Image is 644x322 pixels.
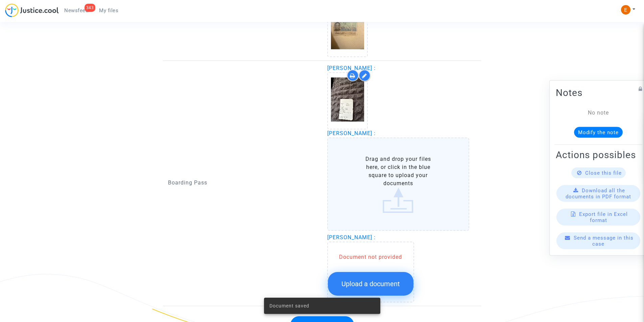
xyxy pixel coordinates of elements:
[99,7,118,14] span: My files
[327,65,376,71] span: [PERSON_NAME] :
[574,127,623,138] button: Modify the note
[566,108,631,117] div: No note
[328,253,413,261] div: Document not provided
[94,5,124,16] a: My files
[574,234,634,247] span: Send a message in this case
[5,3,59,17] img: jc-logo.svg
[556,149,641,160] h2: Actions possibles
[269,302,309,309] span: Document saved
[59,5,94,16] a: 343Newsfeed
[566,187,631,199] span: Download all the documents in PDF format
[556,86,641,98] h2: Notes
[341,280,400,288] span: Upload a document
[328,272,413,296] button: Upload a document
[585,170,622,176] span: Close this file
[579,211,628,223] span: Export file in Excel format
[327,234,376,241] span: [PERSON_NAME] :
[621,5,630,15] img: ACg8ocIeiFvHKe4dA5oeRFd_CiCnuxWUEc1A2wYhRJE3TTWt=s96-c
[327,130,376,137] span: [PERSON_NAME] :
[64,7,88,14] span: Newsfeed
[85,4,96,12] div: 343
[168,178,317,187] p: Boarding Pass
